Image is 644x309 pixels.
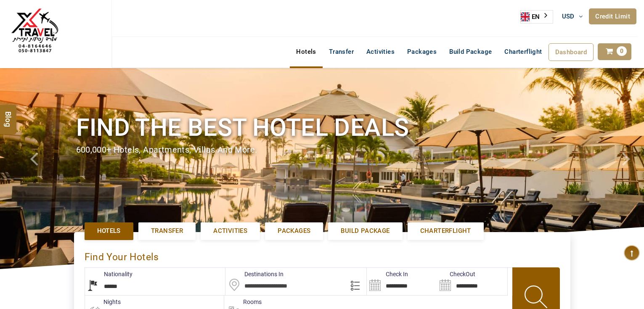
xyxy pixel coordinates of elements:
a: Credit Limit [589,8,636,24]
a: Transfer [138,222,196,240]
span: Blog [3,111,14,118]
span: Packages [278,227,310,235]
a: Charterflight [408,222,484,240]
a: Hotels [290,43,322,60]
h1: Find the best hotel deals [76,112,568,143]
span: Activities [213,227,247,235]
div: 600,000+ hotels, apartments, villas and more. [76,144,568,156]
label: Destinations In [225,270,284,278]
a: Build Package [328,222,402,240]
input: Search [437,268,507,295]
span: Dashboard [555,48,587,56]
a: 0 [598,43,631,60]
span: Charterflight [420,227,471,235]
a: Packages [401,43,443,60]
span: Transfer [151,227,183,235]
span: Build Package [341,227,390,235]
a: Transfer [323,43,360,60]
span: USD [562,13,575,20]
img: The Royal Line Holidays [6,4,63,61]
a: Build Package [443,43,498,60]
div: Language [520,10,553,24]
label: Check In [367,270,408,278]
a: Packages [265,222,323,240]
label: Rooms [224,298,262,306]
label: Nationality [85,270,133,278]
span: Charterflight [504,48,542,55]
aside: Language selected: English [520,10,553,24]
label: CheckOut [437,270,475,278]
a: Charterflight [498,43,548,60]
div: Find Your Hotels [85,243,560,267]
span: 0 [617,46,627,56]
a: Activities [360,43,401,60]
input: Search [367,268,437,295]
label: nights [85,298,121,306]
a: EN [521,11,553,23]
a: Hotels [85,222,133,240]
a: Activities [201,222,260,240]
span: Hotels [97,227,121,235]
